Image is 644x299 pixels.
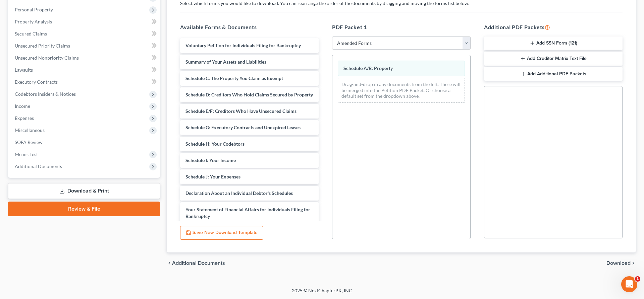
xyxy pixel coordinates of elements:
[606,260,631,266] span: Download
[185,108,297,114] span: Schedule E/F: Creditors Who Have Unsecured Claims
[343,65,393,71] span: Schedule A/B: Property
[167,260,172,266] i: chevron_left
[484,36,623,51] button: Add SSN Form (121)
[621,276,637,292] iframe: Intercom live chat
[167,260,225,266] a: chevron_left Additional Documents
[8,183,160,199] a: Download & Print
[15,139,43,145] span: SOFA Review
[9,136,160,148] a: SOFA Review
[185,190,293,196] span: Declaration About an Individual Debtor's Schedules
[606,260,636,266] button: Download chevron_right
[185,141,245,147] span: Schedule H: Your Codebtors
[185,174,240,179] span: Schedule J: Your Expenses
[172,260,225,266] span: Additional Documents
[15,163,62,169] span: Additional Documents
[185,92,313,97] span: Schedule D: Creditors Who Hold Claims Secured by Property
[9,64,160,76] a: Lawsuits
[484,52,623,66] button: Add Creditor Matrix Text File
[9,28,160,40] a: Secured Claims
[185,125,301,130] span: Schedule G: Executory Contracts and Unexpired Leases
[484,23,623,31] h5: Additional PDF Packets
[180,226,263,240] button: Save New Download Template
[15,103,30,109] span: Income
[15,91,76,97] span: Codebtors Insiders & Notices
[185,157,236,163] span: Schedule I: Your Income
[631,260,636,266] i: chevron_right
[15,43,70,49] span: Unsecured Priority Claims
[185,59,266,65] span: Summary of Your Assets and Liabilities
[635,276,640,282] span: 1
[15,151,38,157] span: Means Test
[15,79,58,85] span: Executory Contracts
[15,7,53,12] span: Personal Property
[9,40,160,52] a: Unsecured Priority Claims
[9,16,160,28] a: Property Analysis
[9,76,160,88] a: Executory Contracts
[15,19,52,24] span: Property Analysis
[185,43,301,48] span: Voluntary Petition for Individuals Filing for Bankruptcy
[338,78,465,103] div: Drag-and-drop in any documents from the left. These will be merged into the Petition PDF Packet. ...
[15,127,45,133] span: Miscellaneous
[332,23,471,31] h5: PDF Packet 1
[15,67,33,73] span: Lawsuits
[15,31,47,36] span: Secured Claims
[15,55,79,61] span: Unsecured Nonpriority Claims
[9,52,160,64] a: Unsecured Nonpriority Claims
[484,67,623,81] button: Add Additional PDF Packets
[185,75,283,81] span: Schedule C: The Property You Claim as Exempt
[15,115,34,121] span: Expenses
[180,23,319,31] h5: Available Forms & Documents
[8,202,160,216] a: Review & File
[185,207,310,219] span: Your Statement of Financial Affairs for Individuals Filing for Bankruptcy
